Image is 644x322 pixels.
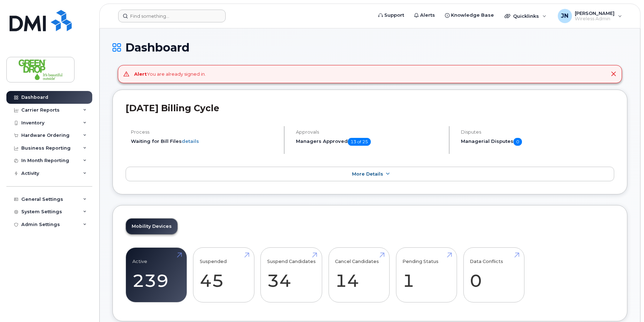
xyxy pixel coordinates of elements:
h2: [DATE] Billing Cycle [126,103,614,113]
li: Waiting for Bill Files [131,138,278,145]
a: Mobility Devices [126,219,177,234]
a: Pending Status 1 [402,252,450,299]
h4: Process [131,129,278,135]
span: 0 [513,138,522,146]
strong: Alert [134,71,147,77]
div: You are already signed in. [134,71,206,77]
a: Suspend Candidates 34 [267,252,316,299]
h1: Dashboard [112,41,627,54]
h5: Managerial Disputes [461,138,614,146]
span: More Details [352,171,383,177]
h4: Disputes [461,129,614,135]
a: details [182,138,199,144]
a: Suspended 45 [200,252,248,299]
a: Cancel Candidates 14 [335,252,383,299]
h5: Managers Approved [296,138,443,146]
a: Data Conflicts 0 [470,252,518,299]
h4: Approvals [296,129,443,135]
a: Active 239 [132,252,180,299]
span: 13 of 25 [348,138,371,146]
